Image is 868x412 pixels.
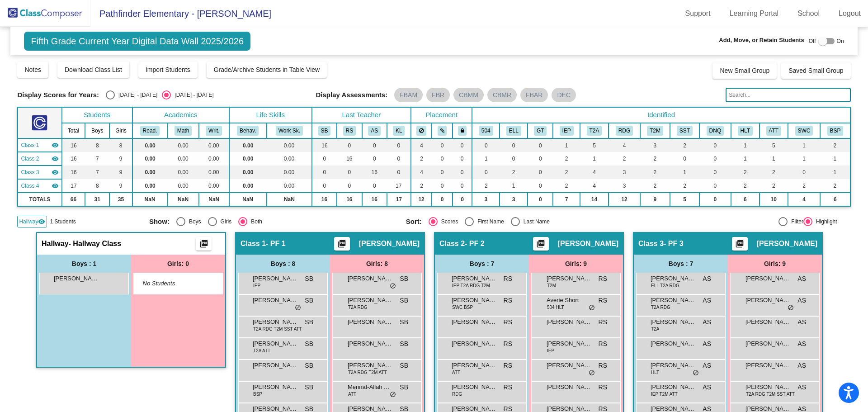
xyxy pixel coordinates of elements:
td: 0 [699,152,731,166]
button: SST [677,126,693,136]
span: IEP T2A RDG T2M [452,282,490,289]
td: 7 [85,152,109,166]
td: 2 [609,152,640,166]
td: 1 [759,152,788,166]
span: - PF 1 [266,239,286,248]
span: [PERSON_NAME] [253,274,298,283]
td: 2 [553,166,580,179]
td: 8 [109,138,132,152]
span: Sort: [406,218,422,226]
td: 0.00 [132,179,167,193]
div: Scores [438,218,458,226]
div: Boys : 7 [435,255,529,273]
td: Ashley Schultz - PF 3 [18,166,61,179]
th: Ashley Schultz [362,123,387,138]
td: 2 [553,152,580,166]
th: Keep with students [432,123,452,138]
td: 2 [759,179,788,193]
button: IEP [560,126,574,136]
button: Read. [140,126,160,136]
td: 0 [432,193,452,206]
td: 5 [580,138,609,152]
th: Boys [85,123,109,138]
span: Grade/Archive Students in Table View [214,66,320,73]
span: Hallway [19,218,38,226]
mat-icon: picture_as_pdf [198,239,209,252]
td: 3 [609,166,640,179]
td: 16 [62,152,85,166]
td: 35 [109,193,132,206]
span: Display Scores for Years: [17,91,99,99]
td: 7 [553,193,580,206]
mat-icon: visibility [52,169,59,176]
span: Add, Move, or Retain Students [719,36,804,45]
td: 3 [640,138,670,152]
button: Import Students [138,62,198,78]
span: [PERSON_NAME] [745,274,791,283]
td: 1 [788,152,821,166]
mat-chip: DEC [552,88,576,102]
span: IEP [253,282,260,289]
td: 14 [580,193,609,206]
span: New Small Group [720,67,769,74]
td: 66 [62,193,85,206]
div: Girls: 9 [728,255,822,273]
td: 2 [670,138,699,152]
button: Behav. [237,126,259,136]
td: 0 [387,138,411,152]
span: [PERSON_NAME] [253,296,298,305]
td: 0.00 [199,152,229,166]
td: 10 [759,193,788,206]
td: 4 [580,166,609,179]
span: 1 Students [50,218,75,226]
button: SWC [795,126,813,136]
span: do_not_disturb_alt [390,283,396,290]
th: Health Issues/Concerns [731,123,759,138]
td: 1 [731,138,759,152]
button: KL [393,126,405,136]
th: Last Teacher [312,107,411,123]
button: New Small Group [712,62,777,79]
button: Math [175,126,192,136]
mat-icon: visibility [38,218,45,225]
td: 0 [453,152,472,166]
div: Boys : 1 [37,255,131,273]
button: AS [368,126,381,136]
span: [PERSON_NAME] [359,239,420,248]
button: Print Students Details [732,237,748,251]
td: 16 [62,138,85,152]
td: 4 [411,166,432,179]
td: 2 [820,179,850,193]
mat-icon: visibility [52,142,59,149]
div: Girls: 0 [131,255,225,273]
td: 0.00 [267,152,312,166]
button: RDG [616,126,633,136]
td: 1 [788,138,821,152]
td: 16 [362,193,387,206]
td: 0 [788,166,821,179]
td: 0 [387,152,411,166]
td: 0 [500,152,528,166]
mat-icon: visibility [52,155,59,162]
td: 16 [337,193,362,206]
td: 4 [788,193,821,206]
button: BSP [827,126,844,136]
td: 12 [609,193,640,206]
span: ELL T2A RDG [651,282,679,289]
td: 1 [670,166,699,179]
a: Support [678,6,718,21]
mat-radio-group: Select an option [106,90,213,99]
td: 2 [640,152,670,166]
th: Considered for SpEd (did not qualify) [699,123,731,138]
div: [DATE] - [DATE] [115,91,157,99]
th: Academics [132,107,229,123]
td: 2 [553,179,580,193]
td: 12 [411,193,432,206]
span: Import Students [146,66,190,73]
button: Grade/Archive Students in Table View [207,62,327,78]
div: Boys : 8 [236,255,330,273]
div: Boys [185,218,201,226]
td: 0 [453,138,472,152]
span: RS [504,274,512,284]
td: 0.00 [229,138,267,152]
